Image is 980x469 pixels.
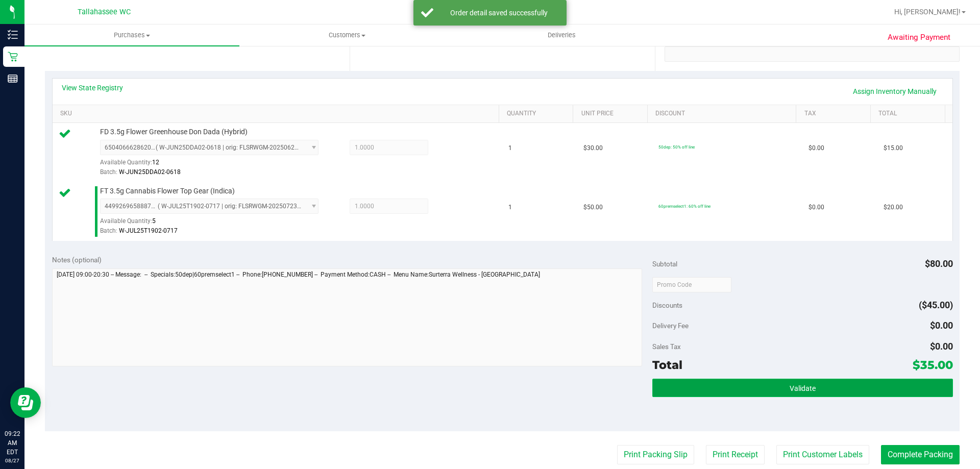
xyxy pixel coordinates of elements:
[658,204,710,209] span: 60premselect1: 60% off line
[652,260,677,268] span: Subtotal
[100,227,117,234] span: Batch:
[5,429,20,457] p: 09:22 AM EDT
[583,143,603,153] span: $30.00
[119,227,178,234] span: W-JUL25T1902-0717
[454,24,669,46] a: Deliveries
[884,143,903,153] span: $15.00
[617,445,694,464] button: Print Packing Slip
[655,110,792,118] a: Discount
[5,457,20,464] p: 08/27
[52,256,102,264] span: Notes (optional)
[60,110,495,118] a: SKU
[10,387,41,418] iframe: Resource center
[508,143,512,153] span: 1
[846,83,943,100] a: Assign Inventory Manually
[507,110,569,118] a: Quantity
[652,322,689,330] span: Delivery Fee
[152,217,156,225] span: 5
[152,159,159,166] span: 12
[581,110,644,118] a: Unit Price
[884,203,903,212] span: $20.00
[925,258,953,269] span: $80.00
[881,445,960,464] button: Complete Packing
[888,32,950,43] span: Awaiting Payment
[894,8,961,16] span: Hi, [PERSON_NAME]!
[804,110,867,118] a: Tax
[658,144,695,150] span: 50dep: 50% off line
[119,168,181,176] span: W-JUN25DDA02-0618
[100,214,330,234] div: Available Quantity:
[583,203,603,212] span: $50.00
[930,320,953,331] span: $0.00
[24,24,239,46] a: Purchases
[508,203,512,212] span: 1
[239,24,454,46] a: Customers
[439,8,559,18] div: Order detail saved successfully
[706,445,765,464] button: Print Receipt
[808,143,824,153] span: $0.00
[652,277,731,292] input: Promo Code
[790,384,816,392] span: Validate
[652,296,682,314] span: Discounts
[62,83,123,93] a: View State Registry
[240,31,454,40] span: Customers
[652,358,682,372] span: Total
[78,8,131,16] span: Tallahassee WC
[878,110,941,118] a: Total
[534,31,590,40] span: Deliveries
[8,52,18,62] inline-svg: Retail
[919,300,953,310] span: ($45.00)
[100,186,235,196] span: FT 3.5g Cannabis Flower Top Gear (Indica)
[100,168,117,176] span: Batch:
[652,379,952,397] button: Validate
[8,30,18,40] inline-svg: Inventory
[652,342,681,351] span: Sales Tax
[776,445,869,464] button: Print Customer Labels
[913,358,953,372] span: $35.00
[8,73,18,84] inline-svg: Reports
[100,155,330,175] div: Available Quantity:
[808,203,824,212] span: $0.00
[24,31,239,40] span: Purchases
[930,341,953,352] span: $0.00
[100,127,248,137] span: FD 3.5g Flower Greenhouse Don Dada (Hybrid)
